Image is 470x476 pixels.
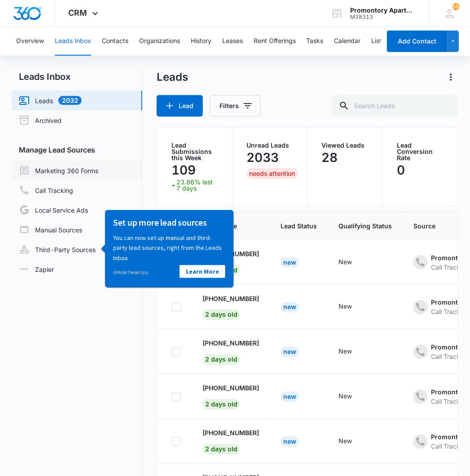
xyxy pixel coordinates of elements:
a: Learn More [81,55,127,68]
button: Lead [157,95,203,117]
button: Rent Offerings [254,27,296,56]
span: 2 days old [202,399,240,410]
a: Hide these tips [15,59,50,66]
p: Unread Leads [247,142,293,148]
p: [PHONE_NUMBER] [202,339,259,348]
button: Filters [210,95,261,117]
div: notifications count [452,3,460,10]
a: New [281,258,299,266]
div: New [281,392,299,402]
p: Lead Conversion Rate [397,142,443,161]
div: - - Select to Edit Field [338,392,368,402]
div: - - Select to Edit Field [338,302,368,313]
div: account name [351,7,416,14]
span: 2 days old [202,354,240,365]
a: New [281,393,299,401]
button: Lists [372,27,385,56]
a: New [281,303,299,311]
div: - - Select to Edit Field [338,257,368,268]
button: Actions [444,70,458,84]
div: New [281,437,299,447]
button: Organizations [139,27,180,56]
div: New [281,347,299,358]
a: Marketing 360 Forms [19,165,98,176]
button: Calendar [334,27,361,56]
div: New [338,392,352,401]
div: New [338,437,352,446]
a: Call Tracking [19,185,73,196]
span: Lead Status [281,221,317,231]
a: Archived [19,115,61,126]
a: [PHONE_NUMBER]2 days old [202,384,259,408]
h3: Set up more lead sources [15,7,127,18]
button: Add Contact [387,31,448,52]
div: New [338,347,352,356]
p: [PHONE_NUMBER] [202,384,259,393]
p: [PHONE_NUMBER] [202,294,259,303]
div: New [338,257,352,266]
h1: Leads [157,70,188,84]
p: 2033 [247,150,279,165]
p: You can now set up manual and third-party lead sources, right from the Leads Inbox. [15,23,127,53]
a: Local Service Ads [19,205,88,215]
div: account id [351,14,416,20]
a: Manual Sources [19,224,82,235]
p: Lead Submissions this Week [171,142,217,161]
p: Viewed Leads [322,142,368,148]
div: New [281,257,299,268]
div: - - Select to Edit Field [338,437,368,447]
span: ⊘ [15,59,19,66]
button: Tasks [307,27,324,56]
a: Leads2032 [19,95,82,106]
span: 55 [452,3,460,10]
h2: Leads Inbox [12,70,142,83]
span: Qualifying Status [338,221,392,231]
a: [PHONE_NUMBER]2 days old [202,294,259,319]
div: - - Select to Edit Field [338,347,368,358]
button: Leads Inbox [55,27,91,56]
p: 23.86% last 7 days [176,179,218,192]
a: Third-Party Sources [19,244,96,255]
a: Zapier [19,265,54,274]
h3: Manage Lead Sources [12,144,142,155]
div: New [338,302,352,311]
button: History [191,27,211,56]
a: New [281,438,299,445]
p: 28 [322,150,338,165]
button: Leases [222,27,243,56]
span: 2 days old [202,310,240,320]
button: Contacts [102,27,128,56]
p: 109 [171,163,196,177]
button: Overview [16,27,44,56]
a: [PHONE_NUMBER]2 days old [202,428,259,453]
div: New [281,302,299,313]
span: 2 days old [202,444,240,455]
p: 0 [397,163,405,177]
p: [PHONE_NUMBER] [202,428,259,438]
input: Search Leads [332,95,458,117]
span: CRM [69,8,88,17]
div: needs attention [247,168,298,179]
a: New [281,348,299,356]
a: [PHONE_NUMBER]2 days old [202,339,259,363]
